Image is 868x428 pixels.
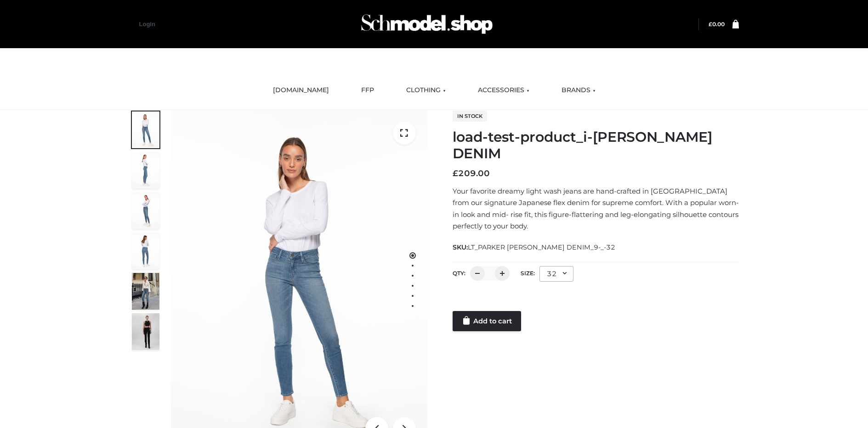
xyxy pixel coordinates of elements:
h1: load-test-product_i-[PERSON_NAME] DENIM [453,129,739,162]
a: BRANDS [555,80,602,100]
span: In stock [453,111,487,122]
span: SKU: [453,242,616,253]
a: ACCESSORIES [471,80,536,100]
a: [DOMAIN_NAME] [266,80,336,100]
a: £0.00 [709,21,725,28]
a: Login [139,21,155,28]
span: £ [709,21,712,28]
label: QTY: [453,270,465,277]
a: FFP [354,80,381,100]
img: Schmodel Admin 964 [358,6,496,42]
img: 2001KLX-Ava-skinny-cove-3-scaled_eb6bf915-b6b9-448f-8c6c-8cabb27fd4b2.jpg [132,192,159,229]
label: Size: [521,270,535,277]
img: 49df5f96394c49d8b5cbdcda3511328a.HD-1080p-2.5Mbps-49301101_thumbnail.jpg [132,313,159,350]
img: 2001KLX-Ava-skinny-cove-1-scaled_9b141654-9513-48e5-b76c-3dc7db129200.jpg [132,111,159,148]
span: £ [453,168,458,178]
a: Add to cart [453,311,521,331]
bdi: 0.00 [709,21,725,28]
img: Bowery-Skinny_Cove-1.jpg [132,273,159,310]
bdi: 209.00 [453,168,490,178]
span: LT_PARKER [PERSON_NAME] DENIM_9-_-32 [468,243,615,251]
a: CLOTHING [399,80,453,100]
div: 32 [539,266,573,282]
p: Your favorite dreamy light wash jeans are hand-crafted in [GEOGRAPHIC_DATA] from our signature Ja... [453,185,739,232]
img: 2001KLX-Ava-skinny-cove-4-scaled_4636a833-082b-4702-abec-fd5bf279c4fc.jpg [132,152,159,189]
img: 2001KLX-Ava-skinny-cove-2-scaled_32c0e67e-5e94-449c-a916-4c02a8c03427.jpg [132,233,159,269]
